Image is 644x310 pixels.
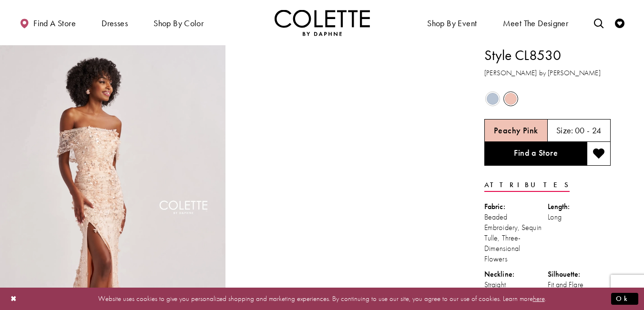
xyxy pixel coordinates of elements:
a: Find a Store [484,142,587,166]
button: Submit Dialog [611,293,638,305]
div: Straight [484,280,548,290]
a: here [533,294,545,303]
h5: 00 - 24 [575,126,602,135]
div: Long [548,212,611,222]
a: Visit Home Page [275,10,370,36]
div: Ice Blue [484,90,501,107]
button: Add to wishlist [587,142,611,166]
span: Find a store [33,19,76,28]
a: Attributes [484,178,570,192]
span: Dresses [99,10,130,36]
div: Length: [548,201,611,212]
a: Toggle search [592,10,606,36]
img: Colette by Daphne [275,10,370,36]
a: Meet the designer [501,10,571,36]
span: Shop by color [151,10,206,36]
span: Size: [556,125,573,136]
a: Find a store [17,10,78,36]
span: Dresses [102,19,128,28]
div: Fabric: [484,201,548,212]
p: Website uses cookies to give you personalized shopping and marketing experiences. By continuing t... [69,292,575,305]
h1: Style CL8530 [484,45,611,65]
div: Peachy Pink [502,90,519,107]
span: Shop By Event [425,10,479,36]
span: Shop By Event [427,19,477,28]
div: Neckline: [484,269,548,280]
button: Close Dialog [6,290,22,307]
h5: Chosen color [494,126,538,135]
div: Silhouette: [548,269,611,280]
div: Beaded Embroidery, Sequin Tulle, Three-Dimensional Flowers [484,212,548,264]
h3: [PERSON_NAME] by [PERSON_NAME] [484,68,611,79]
span: Meet the designer [503,19,569,28]
span: Shop by color [153,19,204,28]
div: Product color controls state depends on size chosen [484,90,611,108]
div: Fit and Flare [548,280,611,290]
video: Style CL8530 Colette by Daphne #1 autoplay loop mute video [230,45,456,158]
a: Check Wishlist [613,10,627,36]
